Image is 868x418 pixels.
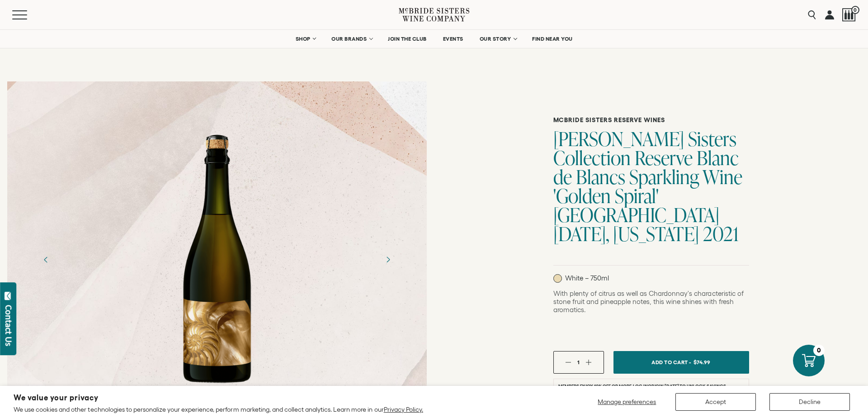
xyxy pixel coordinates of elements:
[437,30,469,48] a: EVENTS
[769,393,850,411] button: Decline
[553,290,744,313] span: With plenty of citrus as well as Chardonnay's characteristic of stone fruit and pineapple notes, ...
[577,359,580,365] span: 1
[14,405,423,413] p: We use cookies and other technologies to personalize your experience, perform marketing, and coll...
[474,30,522,48] a: OUR STORY
[654,384,679,389] a: join [DATE]
[480,36,511,42] span: OUR STORY
[388,36,427,42] span: JOIN THE CLUB
[553,274,609,283] p: White – 750ml
[325,30,377,48] a: OUR BRANDS
[443,36,463,42] span: EVENTS
[331,36,367,42] span: OUR BRANDS
[376,248,400,271] button: Next
[382,30,433,48] a: JOIN THE CLUB
[4,305,13,346] div: Contact Us
[12,10,45,19] button: Mobile Menu Trigger
[14,394,423,402] h2: We value your privacy
[532,36,573,42] span: FIND NEAR YOU
[598,398,656,405] span: Manage preferences
[813,345,825,356] div: 0
[289,30,321,48] a: SHOP
[693,356,711,369] span: $74.99
[553,116,749,124] h6: McBride Sisters Reserve Wines
[526,30,579,48] a: FIND NEAR YOU
[553,129,749,243] h1: [PERSON_NAME] Sisters Collection Reserve Blanc de Blancs Sparkling Wine 'Golden Spiral' [GEOGRAPH...
[592,393,662,411] button: Manage preferences
[613,351,749,374] button: Add To Cart - $74.99
[633,384,648,389] a: Log in
[34,248,58,271] button: Previous
[553,379,749,394] li: Members enjoy 10% off or more. or to unlock savings.
[851,6,859,14] span: 0
[384,406,423,413] a: Privacy Policy.
[651,356,691,369] span: Add To Cart -
[675,393,756,411] button: Accept
[295,36,311,42] span: SHOP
